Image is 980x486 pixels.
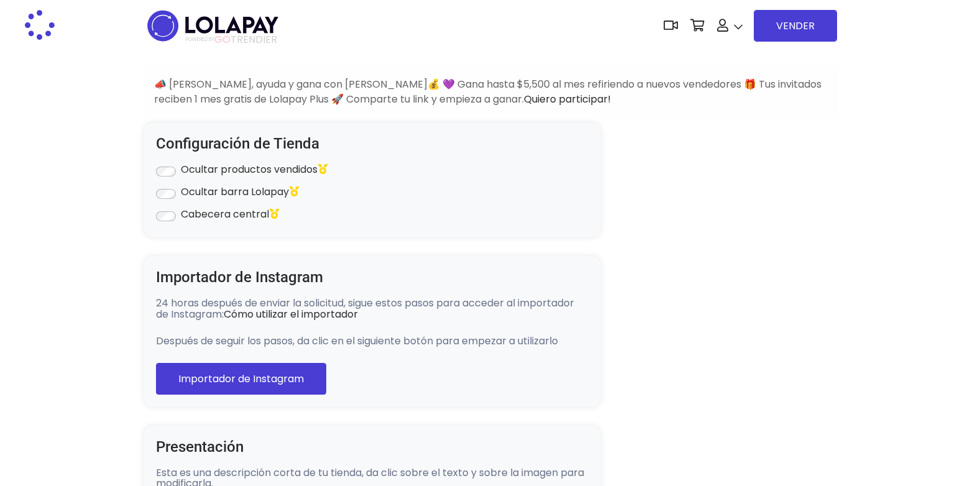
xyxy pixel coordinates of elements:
[181,186,299,198] label: Ocultar barra Lolapay
[144,6,282,45] img: logo
[524,92,611,106] a: Quiero participar!
[214,32,231,47] span: GO
[156,298,588,319] p: 24 horas después de enviar la solicitud, sigue estos pasos para acceder al importador de Instagram:
[156,268,588,287] h4: Importador de Instagram
[318,164,327,174] i: Feature Lolapay Pro
[156,363,326,395] a: Importador de Instagram
[154,77,822,106] span: 📣 [PERSON_NAME], ayuda y gana con [PERSON_NAME]💰 💜 Gana hasta $5,500 al mes refiriendo a nuevos v...
[224,307,358,321] a: Cómo utilizar el importador
[181,164,327,175] label: Ocultar productos vendidos
[269,209,279,219] i: Feature Lolapay Pro
[754,10,837,42] a: VENDER
[156,336,588,347] p: Después de seguir los pasos, da clic en el siguiente botón para empezar a utilizarlo
[186,36,214,43] span: POWERED BY
[181,209,279,220] label: Cabecera central
[186,34,277,45] span: TRENDIER
[289,186,299,196] i: Feature Lolapay Pro
[156,438,588,456] h4: Presentación
[156,135,588,153] h4: Configuración de Tienda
